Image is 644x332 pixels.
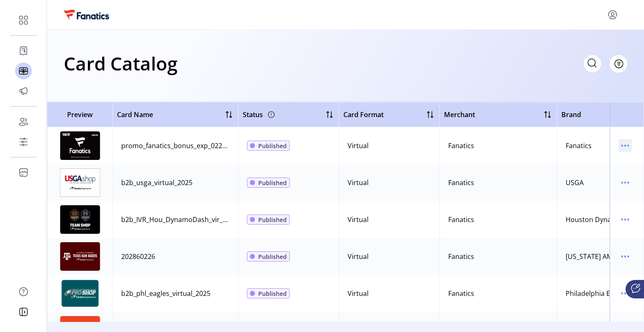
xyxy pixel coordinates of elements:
div: 202860226 [121,251,155,261]
div: promo_fanatics_bonus_exp_022726 [121,141,230,151]
button: menu [606,8,619,21]
div: b2b_usga_virtual_2025 [121,178,192,188]
span: Published [258,252,287,261]
h1: Card Catalog [64,49,177,78]
img: preview [59,279,101,308]
span: Card Format [343,110,384,120]
input: Search [584,55,601,73]
div: Houston Dynamo Dash [566,214,640,225]
div: Fanatics [448,288,474,298]
span: Published [258,178,287,187]
img: logo [64,10,109,19]
div: Virtual [348,214,369,225]
button: menu [618,139,632,152]
div: b2b_phl_eagles_virtual_2025 [121,288,210,298]
div: Fanatics [448,178,474,188]
img: preview [59,131,101,160]
button: menu [618,287,632,300]
div: Virtual [348,251,369,261]
div: Virtual [348,288,369,298]
button: Filter Button [610,55,627,73]
button: menu [618,213,632,226]
div: Fanatics [566,141,592,151]
div: Philadelphia Eagles [566,288,626,298]
button: menu [618,250,632,263]
div: Fanatics [448,141,474,151]
span: Preview [52,110,108,120]
img: preview [59,242,101,271]
span: Published [258,141,287,150]
div: Status [243,108,276,121]
span: Brand [561,110,581,120]
span: Published [258,215,287,224]
div: USGA [566,178,584,188]
button: menu [618,176,632,189]
div: [US_STATE] AM [566,251,613,261]
div: Virtual [348,178,369,188]
span: Merchant [444,110,475,120]
div: b2b_IVR_Hou_DynamoDash_vir_2025 [121,214,230,225]
span: Published [258,289,287,298]
img: preview [59,205,101,234]
div: Fanatics [448,214,474,225]
span: Card Name [117,110,153,120]
div: Virtual [348,141,369,151]
img: preview [59,168,101,197]
div: Fanatics [448,251,474,261]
